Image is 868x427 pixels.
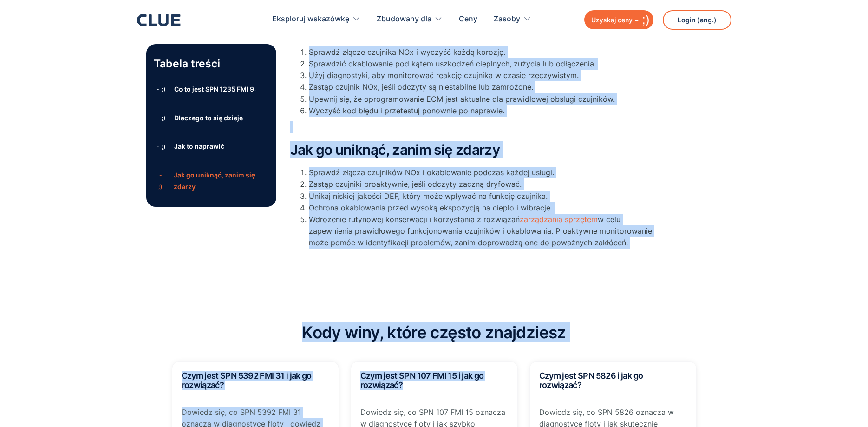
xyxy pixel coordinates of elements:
[182,371,329,390] h2: Czym jest SPN 5392 FMI 31 i jak go rozwiązać?
[154,82,269,96] a: - ;)Co to jest SPN 1235 FMI 9:
[584,10,653,29] a: Uzyskaj ceny- ;)
[494,5,531,34] div: Zasoby
[309,191,662,202] li: Unikaj niskiej jakości DEF, który może wpływać na funkcję czujnika.
[309,81,662,93] li: Zastąp czujnik NOx, jeśli odczyty są niestabilne lub zamrożone.
[309,178,662,190] li: Zastąp czujniki proaktywnie, jeśli odczyty zaczną dryfować.
[154,139,269,153] a: - ;)Jak to naprawić
[174,169,269,192] div: Jak go uniknąć, zanim się zdarzy
[309,202,662,214] li: Ochrona okablowania przed wysoką ekspozycją na ciepło i wibracje.
[174,83,256,95] div: Co to jest SPN 1235 FMI 9:
[309,58,662,70] li: Sprawdzić okablowanie pod kątem uszkodzeń cieplnych, zużycia lub odłączenia.
[309,214,662,249] li: Wdrożenie rutynowej konserwacji i korzystania z rozwiązań w celu zapewnienia prawidłowego funkcjo...
[633,14,650,26] div: - ;)
[591,14,633,26] div: Uzyskaj ceny
[174,112,243,124] div: Dlaczego to się dzieje
[360,371,508,390] h2: Czym jest SPN 107 FMI 15 i jak go rozwiązać?
[154,168,269,194] a: - ;)Jak go uniknąć, zanim się zdarzy
[539,371,687,390] h2: Czym jest SPN 5826 i jak go rozwiązać?
[154,56,269,71] p: Tabela treści
[302,323,566,342] h2: Kody winy, które często znajdziesz
[154,168,168,194] div: - ;)
[290,121,662,133] p: ‍
[309,93,662,105] li: Upewnij się, że oprogramowanie ECM jest aktualne dla prawidłowej obsługi czujników.
[494,5,520,34] div: Zasoby
[309,46,662,58] li: Sprawdź złącze czujnika NOx i wyczyść każdą korozję.
[309,105,662,117] li: Wyczyść kod błędu i przetestuj ponownie po naprawie.
[154,111,269,125] a: - ;)Dlaczego to się dzieje
[377,5,431,34] div: Zbudowany dla
[309,167,662,178] li: Sprawdź złącza czujników NOx i okablowanie podczas każdej usługi.
[459,5,477,34] a: Ceny
[272,5,349,34] div: Eksploruj wskazówkę
[663,10,731,30] a: Login (ang.)
[272,5,360,34] div: Eksploruj wskazówkę
[290,142,662,158] h2: Jak go uniknąć, zanim się zdarzy
[154,139,169,153] div: - ;)
[520,215,598,224] a: zarządzania sprzętem
[174,141,224,152] div: Jak to naprawić
[377,5,443,34] div: Zbudowany dla
[309,70,662,81] li: Użyj diagnostyki, aby monitorować reakcję czujnika w czasie rzeczywistym.
[154,111,169,125] div: - ;)
[154,82,169,96] div: - ;)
